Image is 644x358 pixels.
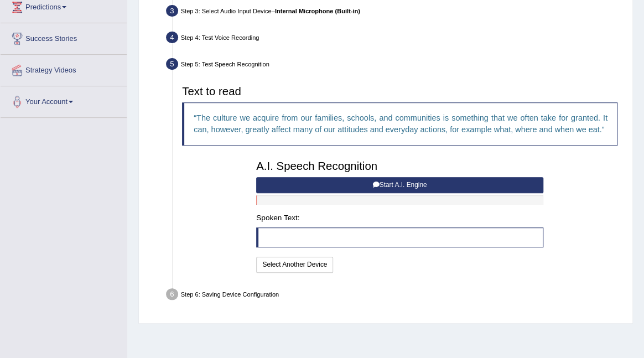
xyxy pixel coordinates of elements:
[194,113,607,134] q: The culture we acquire from our families, schools, and communities is something that we often tak...
[162,29,629,49] div: Step 4: Test Voice Recording
[182,85,617,97] h3: Text to read
[162,286,629,306] div: Step 6: Saving Device Configuration
[162,55,629,76] div: Step 5: Test Speech Recognition
[256,257,333,273] button: Select Another Device
[256,160,543,172] h3: A.I. Speech Recognition
[162,2,629,23] div: Step 3: Select Audio Input Device
[272,8,360,14] span: –
[256,177,543,193] button: Start A.I. Engine
[1,23,127,51] a: Success Stories
[1,55,127,82] a: Strategy Videos
[275,8,360,14] b: Internal Microphone (Built-in)
[256,214,543,222] h4: Spoken Text:
[1,86,127,114] a: Your Account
